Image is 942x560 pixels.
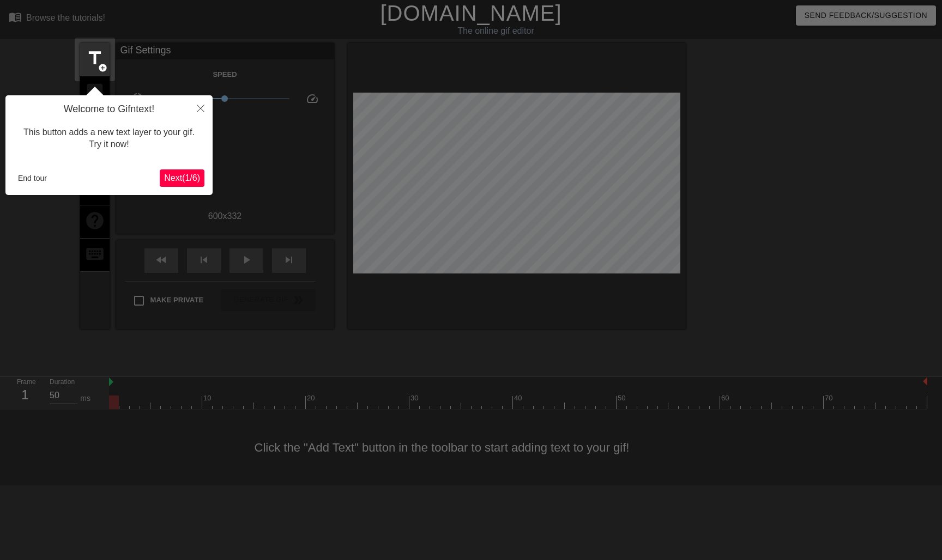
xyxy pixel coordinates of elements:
button: Close [189,95,213,120]
div: This button adds a new text layer to your gif. Try it now! [14,115,204,162]
button: End tour [14,170,51,186]
button: Next [160,169,204,187]
span: Next ( 1 / 6 ) [164,173,200,182]
h4: Welcome to Gifntext! [14,104,204,115]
